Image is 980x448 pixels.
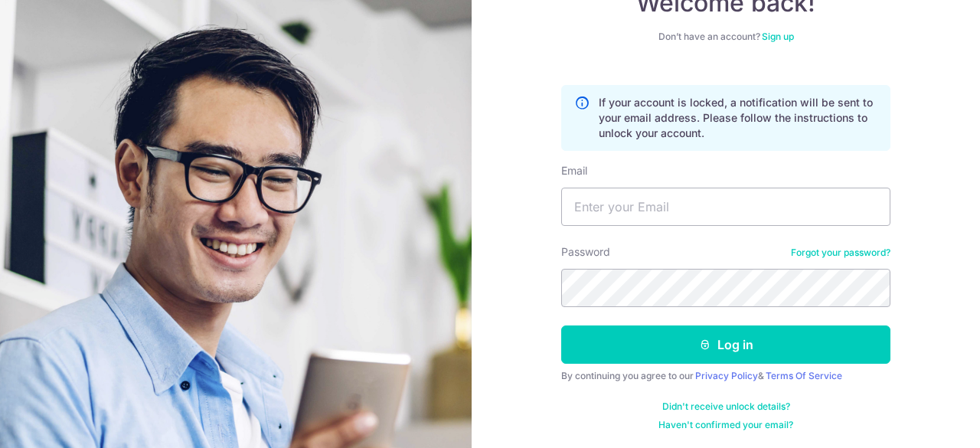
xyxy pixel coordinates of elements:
[561,325,890,364] button: Log in
[766,370,842,381] a: Terms Of Service
[791,247,890,259] a: Forgot your password?
[561,188,890,226] input: Enter your Email
[662,401,790,413] a: Didn't receive unlock details?
[561,370,890,382] div: By continuing you agree to our &
[658,419,793,431] a: Haven't confirmed your email?
[695,370,758,381] a: Privacy Policy
[561,31,890,43] div: Don’t have an account?
[561,163,587,178] label: Email
[762,31,794,42] a: Sign up
[561,244,610,260] label: Password
[599,95,877,141] p: If your account is locked, a notification will be sent to your email address. Please follow the i...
